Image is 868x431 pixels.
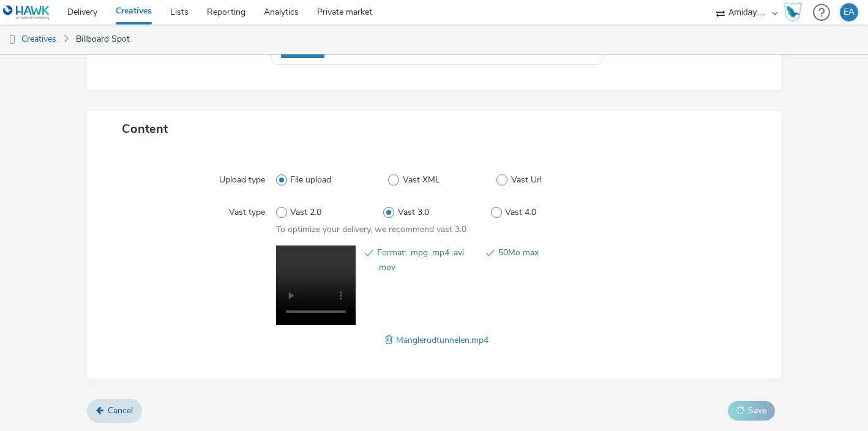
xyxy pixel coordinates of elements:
span: Politics [284,45,312,55]
img: Hawk Academy [784,2,802,22]
img: undefined Logo [3,5,50,20]
span: Cancel [108,405,133,416]
span: File upload [290,174,331,186]
div: EA [844,3,855,21]
span: Vast 2.0 [290,206,321,219]
span: Format: .mpg .mp4 .avi .mov [377,245,477,274]
span: Vast Url [511,174,542,186]
a: Hawk Academy [784,2,807,22]
a: Billboard Spot [70,24,136,54]
span: Save [748,405,766,416]
label: Vast type [224,201,270,219]
a: Cancel [87,399,142,422]
span: Manglerudtunnelen.mp4 [396,334,488,346]
span: To optimize your delivery, we recommend vast 3.0 [276,223,466,235]
span: Content [122,121,168,137]
label: Upload type [214,169,270,186]
span: Vast XML [403,174,440,186]
img: dooh [6,34,18,46]
span: Vast 3.0 [398,206,429,219]
button: Save [728,401,775,421]
span: 50Mo max [498,245,598,274]
span: Vast 4.0 [505,206,536,219]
